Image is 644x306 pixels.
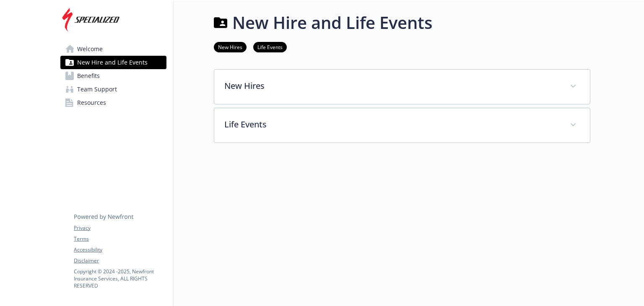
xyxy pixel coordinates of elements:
span: Welcome [77,42,103,56]
p: Copyright © 2024 - 2025 , Newfront Insurance Services, ALL RIGHTS RESERVED [74,268,166,289]
a: New Hires [214,43,247,51]
a: Team Support [60,83,166,96]
a: Terms [74,235,166,243]
a: Privacy [74,224,166,232]
div: New Hires [214,70,590,104]
span: Resources [77,96,106,109]
span: Team Support [77,83,117,96]
a: Welcome [60,42,166,56]
div: Life Events [214,108,590,143]
span: New Hire and Life Events [77,56,148,69]
a: Resources [60,96,166,109]
a: Life Events [253,43,287,51]
span: Benefits [77,69,100,83]
a: Accessibility [74,246,166,254]
a: Disclaimer [74,257,166,265]
p: New Hires [224,80,560,92]
a: Benefits [60,69,166,83]
p: Life Events [224,118,560,131]
a: New Hire and Life Events [60,56,166,69]
h1: New Hire and Life Events [232,10,432,35]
